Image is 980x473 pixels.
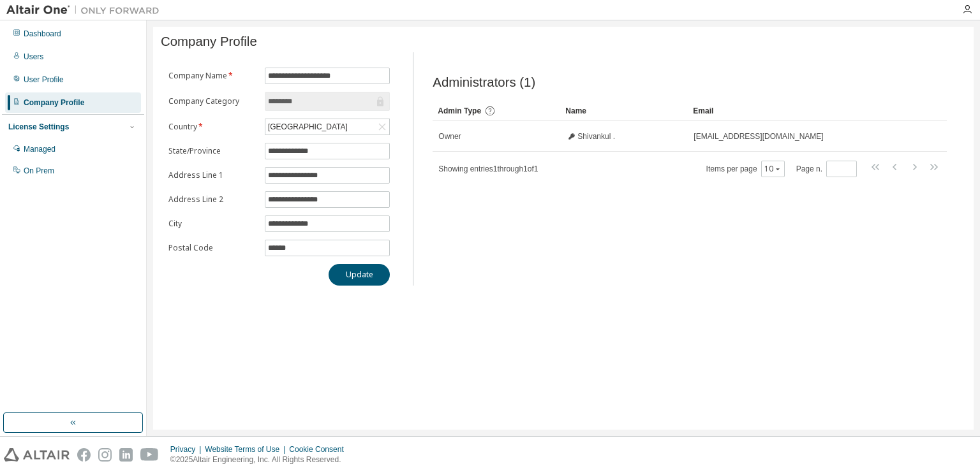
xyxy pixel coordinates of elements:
[706,161,785,177] span: Items per page
[266,120,350,134] div: [GEOGRAPHIC_DATA]
[24,75,64,85] div: User Profile
[24,29,61,39] div: Dashboard
[433,75,535,90] span: Administrators (1)
[8,122,69,132] div: License Settings
[168,170,257,180] label: Address Line 1
[438,164,538,173] span: Showing entries 1 through 1 of 1
[329,264,390,286] button: Update
[77,448,91,462] img: facebook.svg
[764,164,782,174] button: 10
[168,194,257,205] label: Address Line 2
[168,146,257,156] label: State/Province
[24,98,84,108] div: Company Profile
[289,444,351,455] div: Cookie Consent
[24,144,56,154] div: Managed
[565,101,683,121] div: Name
[24,166,54,176] div: On Prem
[170,455,352,465] p: © 2025 Altair Engineering, Inc. All Rights Reserved.
[170,444,205,455] div: Privacy
[265,119,389,135] div: [GEOGRAPHIC_DATA]
[693,101,911,121] div: Email
[119,448,133,462] img: linkedin.svg
[205,444,289,455] div: Website Terms of Use
[694,131,823,142] span: [EMAIL_ADDRESS][DOMAIN_NAME]
[161,34,257,49] span: Company Profile
[140,448,159,462] img: youtube.svg
[168,243,257,253] label: Postal Code
[438,131,461,142] span: Owner
[577,131,615,142] span: Shivankul .
[98,448,112,462] img: instagram.svg
[24,52,43,62] div: Users
[168,122,257,132] label: Country
[796,161,857,177] span: Page n.
[168,71,257,81] label: Company Name
[168,96,257,106] label: Company Category
[168,219,257,229] label: City
[4,448,70,462] img: altair_logo.svg
[6,4,166,17] img: Altair One
[438,106,481,115] span: Admin Type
